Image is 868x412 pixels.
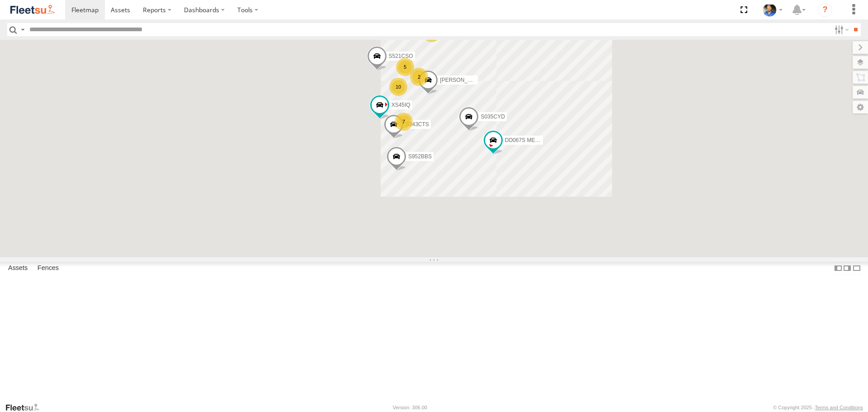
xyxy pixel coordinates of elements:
[33,262,63,275] label: Fences
[406,122,429,128] span: S343CTS
[481,114,505,120] span: S035CYD
[5,403,47,412] a: Visit our Website
[815,405,863,410] a: Terms and Conditions
[389,78,407,96] div: 10
[759,3,786,17] div: Matt Draper
[834,262,843,275] label: Dock Summary Table to the Left
[440,77,485,84] span: [PERSON_NAME]
[831,23,850,36] label: Search Filter Options
[852,262,861,275] label: Hide Summary Table
[853,101,868,114] label: Map Settings
[4,262,32,275] label: Assets
[396,58,414,76] div: 5
[19,23,26,36] label: Search Query
[843,262,852,275] label: Dock Summary Table to the Right
[392,102,410,108] span: XS45IQ
[818,3,832,17] i: ?
[9,4,56,16] img: fleetsu-logo-horizontal.svg
[395,113,413,131] div: 7
[505,137,543,143] span: DD067S MERC
[389,53,413,59] span: S521CSO
[408,153,432,160] span: S952BBS
[773,405,863,410] div: © Copyright 2025 -
[393,405,427,410] div: Version: 306.00
[410,68,428,86] div: 2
